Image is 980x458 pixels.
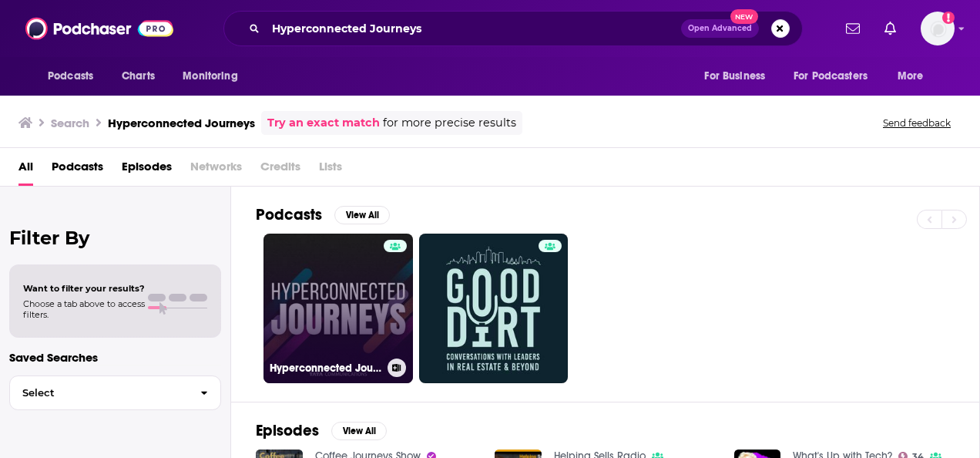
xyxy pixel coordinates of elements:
[190,154,242,186] span: Networks
[840,15,866,42] a: Show notifications dropdown
[9,350,221,365] p: Saved Searches
[681,19,759,38] button: Open AdvancedNew
[784,62,890,91] button: open menu
[878,116,955,130] button: Send feedback
[10,388,188,398] span: Select
[23,298,145,320] span: Choose a tab above to access filters.
[18,154,33,186] a: All
[266,16,681,41] input: Search podcasts, credits, & more...
[267,114,380,132] a: Try an exact match
[270,362,381,375] h3: Hyperconnected Journeys
[693,62,784,91] button: open menu
[112,62,164,91] a: Charts
[260,154,300,186] span: Credits
[256,205,390,224] a: PodcastsView All
[108,116,255,130] h3: Hyperconnected Journeys
[9,375,221,410] button: Select
[942,12,955,24] svg: Add a profile image
[704,66,765,87] span: For Business
[122,66,155,87] span: Charts
[878,15,902,42] a: Show notifications dropdown
[794,66,868,87] span: For Podcasters
[334,206,390,224] button: View All
[183,66,237,87] span: Monitoring
[51,116,89,130] h3: Search
[921,12,955,45] button: Show profile menu
[52,154,103,186] a: Podcasts
[256,205,322,224] h2: Podcasts
[25,14,173,43] img: Podchaser - Follow, Share and Rate Podcasts
[256,421,319,440] h2: Episodes
[223,11,803,46] div: Search podcasts, credits, & more...
[730,9,758,24] span: New
[898,66,924,87] span: More
[383,114,516,132] span: for more precise results
[921,12,955,45] img: User Profile
[48,66,93,87] span: Podcasts
[37,62,113,91] button: open menu
[331,422,387,440] button: View All
[263,234,413,383] a: Hyperconnected Journeys
[887,62,943,91] button: open menu
[172,62,257,91] button: open menu
[9,227,221,249] h2: Filter By
[122,154,172,186] a: Episodes
[921,12,955,45] span: Logged in as amooers
[319,154,342,186] span: Lists
[256,421,387,440] a: EpisodesView All
[688,25,752,32] span: Open Advanced
[23,283,145,294] span: Want to filter your results?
